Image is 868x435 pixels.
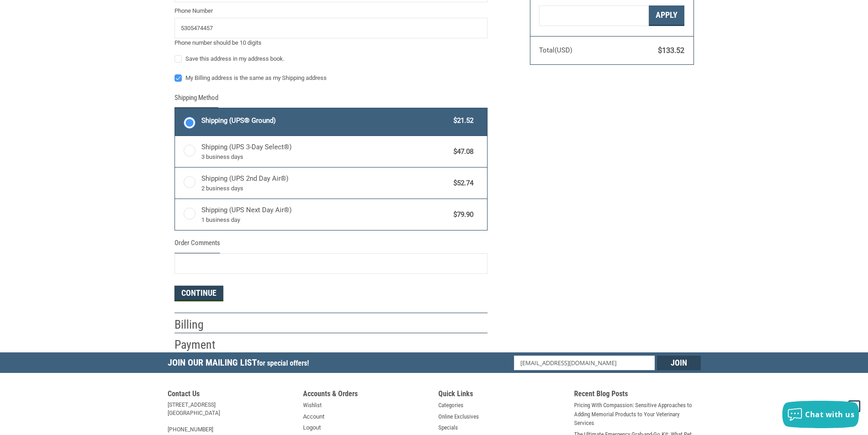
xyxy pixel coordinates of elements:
span: $52.74 [449,178,474,189]
label: Phone Number [175,6,488,16]
h5: Contact Us [168,389,294,401]
a: Pricing With Compassion: Sensitive Approaches to Adding Memorial Products to Your Veterinary Serv... [574,401,701,428]
span: $21.52 [449,115,474,126]
span: $47.08 [449,147,474,157]
input: Join [657,356,701,370]
span: Total (USD) [539,46,572,54]
a: Specials [438,423,458,432]
legend: Order Comments [175,238,220,253]
span: 2 business days [201,184,449,193]
h5: Join Our Mailing List [168,352,313,376]
label: Save this address in my address book. [175,55,488,63]
a: Logout [303,423,321,432]
span: 1 business day [201,215,449,225]
div: Phone number should be 10 digits [175,38,488,47]
legend: Shipping Method [175,93,218,108]
button: Apply [649,5,684,26]
h5: Accounts & Orders [303,389,430,401]
a: Online Exclusives [438,412,479,421]
h5: Recent Blog Posts [574,389,701,401]
span: Chat with us [805,409,854,419]
span: Shipping (UPS® Ground) [201,115,449,126]
input: Gift Certificate or Coupon Code [539,5,649,26]
input: Email [514,356,655,370]
span: Shipping (UPS 2nd Day Air®) [201,173,449,193]
label: My Billing address is the same as my Shipping address [175,74,488,82]
span: Shipping (UPS Next Day Air®) [201,205,449,224]
h2: Payment [175,337,228,352]
span: for special offers! [257,359,309,367]
h2: Billing [175,317,228,332]
span: $133.52 [658,46,684,55]
button: Chat with us [782,401,859,428]
a: Wishlist [303,401,322,410]
span: Shipping (UPS 3-Day Select®) [201,142,449,161]
a: Categories [438,401,463,410]
span: $79.90 [449,210,474,220]
address: [STREET_ADDRESS] [GEOGRAPHIC_DATA] [PHONE_NUMBER] [168,401,294,434]
span: 3 business days [201,152,449,162]
button: Continue [175,286,223,301]
h5: Quick Links [438,389,565,401]
a: Account [303,412,324,421]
